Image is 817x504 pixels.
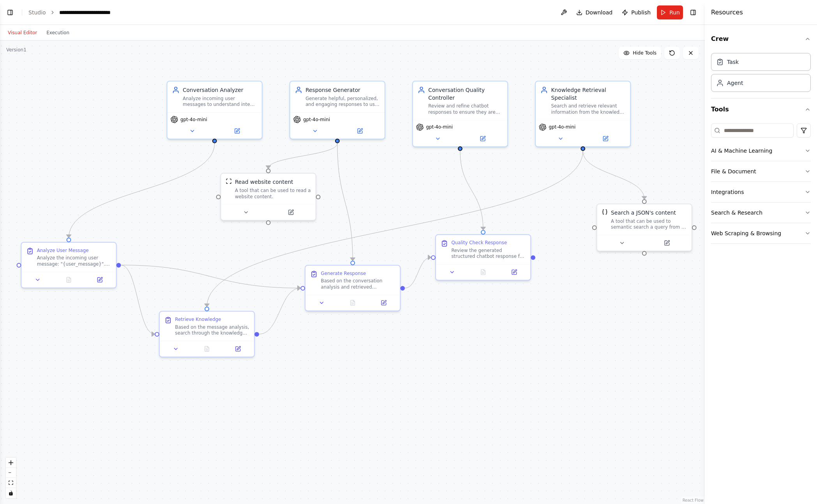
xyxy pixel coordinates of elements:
[3,28,42,37] button: Visual Editor
[631,9,651,16] span: Publish
[334,143,356,261] g: Edge from 37ccce87-8c89-4fdd-af40-ef8ffd55f443 to e5dd2ae9-4031-4225-911f-c80c431149b2
[611,209,676,217] div: Search a JSON's content
[6,488,16,498] button: toggle interactivity
[584,134,627,143] button: Open in side panel
[412,81,508,147] div: Conversation Quality ControllerReview and refine chatbot responses to ensure they are accurate, a...
[6,458,16,498] div: React Flow controls
[711,99,811,120] button: Tools
[321,278,395,291] div: Based on the conversation analysis and retrieved knowledge, generate a helpful and engaging respo...
[269,208,312,217] button: Open in side panel
[215,126,259,136] button: Open in side panel
[338,126,381,136] button: Open in side panel
[121,261,155,338] g: Edge from bce4e48a-1400-459b-8fe2-f9f07cad08e2 to 68d61e26-04cc-4633-9210-b06f89369df4
[5,7,16,18] button: Show left sidebar
[549,124,576,130] span: gpt-4o-mini
[203,151,587,307] g: Edge from d371aac0-483b-4ff4-b239-fc442689bcfc to 68d61e26-04cc-4633-9210-b06f89369df4
[586,9,613,16] span: Download
[426,124,453,130] span: gpt-4o-mini
[645,238,688,248] button: Open in side panel
[371,298,397,308] button: Open in side panel
[461,134,504,143] button: Open in side panel
[727,58,739,66] div: Task
[619,5,654,19] button: Publish
[428,103,503,115] div: Review and refine chatbot responses to ensure they are accurate, appropriate, and aligned with be...
[711,203,811,223] button: Search & Research
[53,275,85,285] button: No output available
[235,178,293,186] div: Read website content
[21,242,116,288] div: Analyze User MessageAnalyze the incoming user message: "{user_message}". Determine the user's int...
[235,187,311,200] div: A tool that can be used to read a website content.
[321,270,366,277] div: Generate Response
[305,86,380,94] div: Response Generator
[180,116,207,123] span: gpt-4o-mini
[6,478,16,488] button: fit view
[456,151,487,230] g: Edge from 6a0bbf47-e649-479b-acf8-8da90a25178e to c4dc8859-1dc9-4db8-b4d4-bdb3aa5e22b1
[183,95,257,108] div: Analyze incoming user messages to understand intent, sentiment, and context to route conversation...
[183,86,257,94] div: Conversation Analyzer
[711,50,811,98] div: Crew
[65,143,219,238] g: Edge from d49b86f7-6891-4bb3-aac6-e53bf28ff9c8 to bce4e48a-1400-459b-8fe2-f9f07cad08e2
[337,298,369,308] button: No output available
[225,344,251,354] button: Open in side panel
[451,240,507,246] div: Quality Check Response
[6,468,16,478] button: zoom out
[611,218,687,231] div: A tool that can be used to semantic search a query from a JSON's content.
[573,5,616,19] button: Download
[191,344,223,354] button: No output available
[28,9,46,16] a: Studio
[37,255,111,267] div: Analyze the incoming user message: "{user_message}". Determine the user's intent, sentiment, urge...
[633,50,656,56] span: Hide Tools
[551,103,625,115] div: Search and retrieve relevant information from the knowledge base, documents, and files to provide...
[428,86,503,101] div: Conversation Quality Controller
[220,173,316,221] div: ScrapeWebsiteToolRead website contentA tool that can be used to read a website content.
[121,261,300,292] g: Edge from bce4e48a-1400-459b-8fe2-f9f07cad08e2 to e5dd2ae9-4031-4225-911f-c80c431149b2
[657,5,683,19] button: Run
[303,116,330,123] span: gpt-4o-mini
[451,247,526,260] div: Review the generated structured chatbot response for quality, accuracy, and appropriateness. Chec...
[42,28,74,37] button: Execution
[86,275,113,285] button: Open in side panel
[175,324,249,337] div: Based on the message analysis, search through the knowledge base and available documents to find ...
[535,81,631,147] div: Knowledge Retrieval SpecialistSearch and retrieve relevant information from the knowledge base, d...
[289,81,385,139] div: Response GeneratorGenerate helpful, personalized, and engaging responses to user queries based on...
[669,9,680,16] span: Run
[405,254,431,292] g: Edge from e5dd2ae9-4031-4225-911f-c80c431149b2 to c4dc8859-1dc9-4db8-b4d4-bdb3aa5e22b1
[711,120,811,250] div: Tools
[579,151,648,199] g: Edge from d371aac0-483b-4ff4-b239-fc442689bcfc to 9e800a1c-47a5-4e29-857f-37c23ccb4467
[711,141,811,161] button: AI & Machine Learning
[602,209,608,215] img: JSONSearchTool
[435,234,531,280] div: Quality Check ResponseReview the generated structured chatbot response for quality, accuracy, and...
[596,203,692,251] div: JSONSearchToolSearch a JSON's contentA tool that can be used to semantic search a query from a JS...
[711,182,811,202] button: Integrations
[551,86,625,101] div: Knowledge Retrieval Specialist
[226,178,232,184] img: ScrapeWebsiteTool
[6,47,26,53] div: Version 1
[727,79,743,87] div: Agent
[159,311,255,357] div: Retrieve KnowledgeBased on the message analysis, search through the knowledge base and available ...
[711,161,811,182] button: File & Document
[688,7,699,18] button: Hide right sidebar
[28,9,111,16] nav: breadcrumb
[501,268,528,277] button: Open in side panel
[305,265,401,311] div: Generate ResponseBased on the conversation analysis and retrieved knowledge, generate a helpful a...
[259,284,300,338] g: Edge from 68d61e26-04cc-4633-9210-b06f89369df4 to e5dd2ae9-4031-4225-911f-c80c431149b2
[711,28,811,50] button: Crew
[619,47,661,59] button: Hide Tools
[711,223,811,243] button: Web Scraping & Browsing
[305,95,380,108] div: Generate helpful, personalized, and engaging responses to user queries based on their intent and ...
[175,316,221,322] div: Retrieve Knowledge
[467,268,499,277] button: No output available
[37,247,89,254] div: Analyze User Message
[167,81,263,139] div: Conversation AnalyzerAnalyze incoming user messages to understand intent, sentiment, and context ...
[6,458,16,468] button: zoom in
[683,498,704,502] a: React Flow attribution
[711,8,743,17] h4: Resources
[265,143,341,169] g: Edge from 37ccce87-8c89-4fdd-af40-ef8ffd55f443 to 484c9595-9478-459d-bf14-115c6d30ce27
